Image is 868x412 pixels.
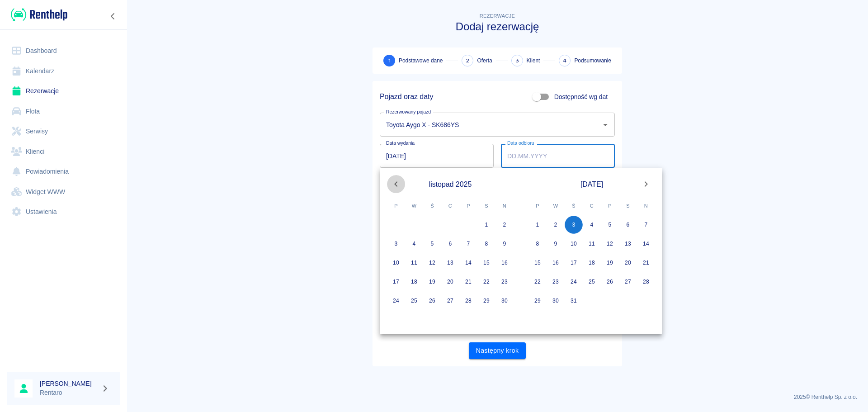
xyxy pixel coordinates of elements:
[495,292,514,310] button: 30
[637,235,655,253] button: 14
[7,41,120,61] a: Dashboard
[7,7,67,22] a: Renthelp logo
[515,56,519,66] span: 3
[528,216,547,234] button: 1
[619,216,637,234] button: 6
[406,197,422,215] span: wtorek
[7,202,120,222] a: Ustawienia
[637,175,655,193] button: Next month
[547,273,565,291] button: 23
[40,379,98,388] h6: [PERSON_NAME]
[11,7,67,22] img: Renthelp logo
[387,254,405,272] button: 10
[40,388,98,398] p: Rentaro
[7,81,120,101] a: Rezerwacje
[399,57,443,65] span: Podstawowe dane
[574,57,611,65] span: Podsumowanie
[566,197,582,215] span: środa
[477,235,495,253] button: 8
[565,216,583,234] button: 3
[528,273,547,291] button: 22
[423,273,441,291] button: 19
[466,56,469,66] span: 2
[601,273,619,291] button: 26
[580,179,603,190] span: [DATE]
[7,161,120,182] a: Powiadomienia
[405,292,423,310] button: 25
[423,254,441,272] button: 12
[638,197,654,215] span: niedziela
[637,254,655,272] button: 21
[387,235,405,253] button: 3
[459,292,477,310] button: 28
[637,216,655,234] button: 7
[442,197,458,215] span: czwartek
[459,254,477,272] button: 14
[477,273,495,291] button: 22
[423,292,441,310] button: 26
[528,292,547,310] button: 29
[387,292,405,310] button: 24
[565,292,583,310] button: 31
[137,393,857,401] p: 2025 © Renthelp Sp. z o.o.
[469,342,526,359] button: Następny krok
[460,197,476,215] span: piątek
[405,235,423,253] button: 4
[388,56,391,66] span: 1
[388,197,404,215] span: poniedziałek
[480,13,515,19] span: Rezerwacje
[380,92,433,101] h5: Pojazd oraz daty
[601,235,619,253] button: 12
[441,292,459,310] button: 27
[441,235,459,253] button: 6
[429,179,472,190] span: listopad 2025
[528,235,547,253] button: 8
[405,254,423,272] button: 11
[547,292,565,310] button: 30
[507,140,534,147] label: Data odbioru
[495,216,514,234] button: 2
[459,273,477,291] button: 21
[637,273,655,291] button: 28
[619,273,637,291] button: 27
[7,101,120,122] a: Flota
[599,118,612,131] button: Otwórz
[620,197,636,215] span: sobota
[495,235,514,253] button: 9
[583,235,601,253] button: 11
[478,197,495,215] span: sobota
[601,216,619,234] button: 5
[106,10,120,22] button: Zwiń nawigację
[423,235,441,253] button: 5
[601,254,619,272] button: 19
[387,273,405,291] button: 17
[495,254,514,272] button: 16
[477,254,495,272] button: 15
[7,182,120,202] a: Widget WWW
[386,140,415,147] label: Data wydania
[583,254,601,272] button: 18
[565,235,583,253] button: 10
[527,57,540,65] span: Klient
[563,56,566,66] span: 4
[496,197,513,215] span: niedziela
[547,254,565,272] button: 16
[547,235,565,253] button: 9
[7,142,120,162] a: Klienci
[373,20,622,33] h3: Dodaj rezerwację
[386,109,431,115] label: Rezerwowany pojazd
[583,273,601,291] button: 25
[387,175,405,193] button: Previous month
[619,235,637,253] button: 13
[584,197,600,215] span: czwartek
[441,254,459,272] button: 13
[495,273,514,291] button: 23
[441,273,459,291] button: 20
[583,216,601,234] button: 4
[602,197,618,215] span: piątek
[547,216,565,234] button: 2
[547,197,564,215] span: wtorek
[477,57,492,65] span: Oferta
[405,273,423,291] button: 18
[565,254,583,272] button: 17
